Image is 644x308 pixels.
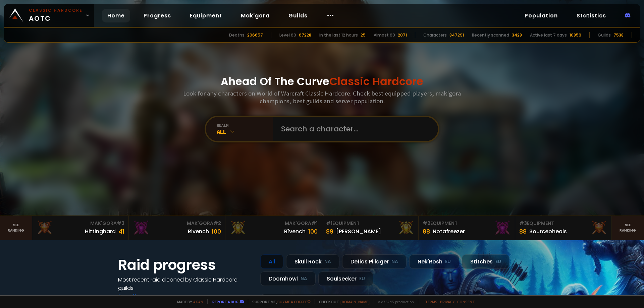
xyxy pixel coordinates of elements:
div: All [217,128,273,135]
div: 847291 [449,32,464,38]
div: realm [217,123,273,128]
small: EU [359,275,365,282]
a: #3Equipment88Sourceoheals [515,216,612,240]
a: Mak'Gora#2Rivench100 [129,216,225,240]
a: Mak'gora [235,9,275,22]
div: Mak'Gora [133,220,221,227]
div: Nek'Rosh [409,254,459,269]
div: 206657 [247,32,263,38]
span: v. d752d5 - production [374,299,414,304]
a: Terms [425,299,437,304]
div: 7538 [613,32,624,38]
div: Defias Pillager [342,254,407,269]
div: Deaths [229,32,245,38]
div: 67228 [299,32,311,38]
div: 88 [519,227,527,236]
a: Guilds [283,9,313,22]
a: Privacy [440,299,454,304]
span: Checkout [315,299,370,304]
div: Mak'Gora [36,220,124,227]
h1: Raid progress [118,254,252,275]
div: 100 [212,227,221,236]
a: #1Equipment89[PERSON_NAME] [322,216,419,240]
div: Sourceoheals [529,227,567,236]
div: 25 [361,32,366,38]
span: Support me, [248,299,311,304]
a: Consent [457,299,475,304]
span: # 1 [311,220,318,227]
div: 41 [118,227,124,236]
small: NA [324,258,331,265]
div: Level 60 [279,32,296,38]
small: EU [495,258,501,265]
div: Stitches [462,254,509,269]
span: Classic Hardcore [329,74,423,89]
div: Active last 7 days [530,32,567,38]
div: Rîvench [284,227,306,236]
div: 2071 [398,32,407,38]
a: See all progress [118,293,162,300]
a: a fan [193,299,203,304]
a: Population [519,9,563,22]
span: Made by [173,299,203,304]
div: [PERSON_NAME] [336,227,381,236]
div: 10859 [570,32,581,38]
div: Doomhowl [260,271,316,286]
div: In the last 12 hours [319,32,358,38]
div: Guilds [598,32,611,38]
div: Equipment [326,220,414,227]
div: Equipment [519,220,607,227]
div: Characters [423,32,447,38]
a: Progress [138,9,176,22]
h1: Ahead Of The Curve [221,73,423,89]
div: Skull Rock [286,254,339,269]
div: Equipment [423,220,511,227]
div: All [260,254,283,269]
small: NA [301,275,307,282]
div: 88 [423,227,430,236]
a: #2Equipment88Notafreezer [419,216,515,240]
span: # 1 [326,220,332,227]
input: Search a character... [277,117,430,141]
a: Mak'Gora#1Rîvench100 [225,216,322,240]
small: EU [445,258,451,265]
span: # 3 [117,220,124,227]
a: Statistics [571,9,611,22]
div: Rivench [188,227,209,236]
small: Classic Hardcore [29,7,83,13]
div: Mak'Gora [229,220,318,227]
a: [DOMAIN_NAME] [340,299,370,304]
div: Soulseeker [318,271,373,286]
div: 3428 [512,32,522,38]
small: NA [391,258,398,265]
div: 100 [308,227,318,236]
span: AOTC [29,7,83,23]
a: Classic HardcoreAOTC [4,4,94,27]
a: Home [102,9,130,22]
a: Report a bug [212,299,238,304]
h3: Look for any characters on World of Warcraft Classic Hardcore. Check best equipped players, mak'g... [180,89,464,105]
div: Notafreezer [433,227,465,236]
span: # 2 [423,220,430,227]
div: Hittinghard [85,227,116,236]
a: Seeranking [612,216,644,240]
a: Mak'Gora#3Hittinghard41 [32,216,129,240]
span: # 3 [519,220,527,227]
a: Buy me a coffee [277,299,311,304]
span: # 2 [213,220,221,227]
div: Recently scanned [472,32,509,38]
h4: Most recent raid cleaned by Classic Hardcore guilds [118,275,252,292]
div: 89 [326,227,333,236]
div: Almost 60 [374,32,395,38]
a: Equipment [184,9,227,22]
